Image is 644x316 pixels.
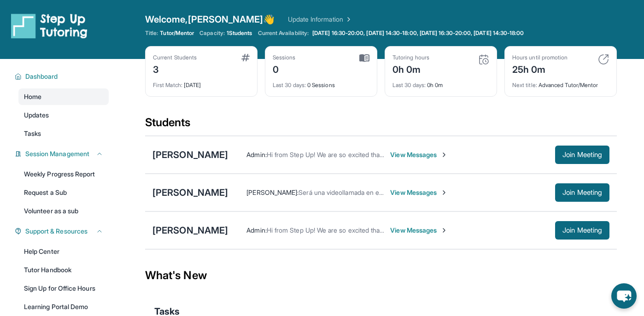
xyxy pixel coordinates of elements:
a: Sign Up for Office Hours [18,280,109,297]
div: Hours until promotion [512,54,568,61]
div: 0h 0m [392,76,489,89]
div: Students [145,115,617,135]
img: Chevron Right [343,15,352,24]
img: Chevron-Right [440,189,448,196]
div: [DATE] [153,76,250,89]
div: 0 Sessions [273,76,369,89]
a: Home [18,88,109,105]
button: Join Meeting [555,183,609,202]
span: Capacity: [199,29,225,37]
button: Support & Resources [22,227,103,236]
div: Tutoring hours [392,54,429,61]
div: Advanced Tutor/Mentor [512,76,609,89]
span: [DATE] 16:30-20:00, [DATE] 14:30-18:00, [DATE] 16:30-20:00, [DATE] 14:30-18:00 [312,29,524,37]
span: [PERSON_NAME] : [246,188,299,196]
div: [PERSON_NAME] [152,148,228,161]
span: Updates [24,111,49,120]
span: Join Meeting [562,152,602,158]
span: 1 Students [227,29,252,37]
div: 25h 0m [512,61,568,76]
span: Tutor/Mentor [160,29,194,37]
span: Join Meeting [562,228,602,233]
a: Weekly Progress Report [18,166,109,182]
img: logo [11,13,88,39]
span: Admin : [246,151,266,158]
a: Request a Sub [18,184,109,201]
a: Tutor Handbook [18,262,109,278]
span: Home [24,92,41,101]
img: card [598,54,609,65]
img: card [241,54,250,61]
span: Next title : [512,82,537,88]
div: 3 [153,61,197,76]
span: Last 30 days : [273,82,306,88]
span: Current Availability: [258,29,309,37]
span: Last 30 days : [392,82,426,88]
a: Tasks [18,125,109,142]
button: Join Meeting [555,146,609,164]
button: Dashboard [22,72,103,81]
span: Será una videollamada en el sitio web de StepUp. Le mandaré el enlace y el código. [299,188,543,196]
span: Dashboard [25,72,58,81]
div: What's New [145,255,617,296]
img: card [478,54,489,65]
div: Current Students [153,54,197,61]
span: Support & Resources [25,227,88,236]
div: 0 [273,61,296,76]
span: Title: [145,29,158,37]
a: Learning Portal Demo [18,298,109,315]
button: chat-button [611,283,637,309]
span: View Messages [390,188,448,197]
img: Chevron-Right [440,151,448,158]
a: Updates [18,107,109,123]
button: Join Meeting [555,221,609,240]
div: 0h 0m [392,61,429,76]
div: [PERSON_NAME] [152,186,228,199]
div: [PERSON_NAME] [152,224,228,237]
button: Session Management [22,149,103,158]
span: View Messages [390,226,448,235]
span: Session Management [25,149,89,158]
span: First Match : [153,82,182,88]
span: Admin : [246,226,266,234]
span: Tasks [24,129,41,138]
span: Welcome, [PERSON_NAME] 👋 [145,13,275,26]
span: Join Meeting [562,190,602,195]
a: Help Center [18,243,109,260]
span: View Messages [390,150,448,159]
img: Chevron-Right [440,227,448,234]
img: card [359,54,369,62]
a: [DATE] 16:30-20:00, [DATE] 14:30-18:00, [DATE] 16:30-20:00, [DATE] 14:30-18:00 [310,29,526,37]
a: Volunteer as a sub [18,203,109,219]
div: Sessions [273,54,296,61]
a: Update Information [288,15,352,24]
